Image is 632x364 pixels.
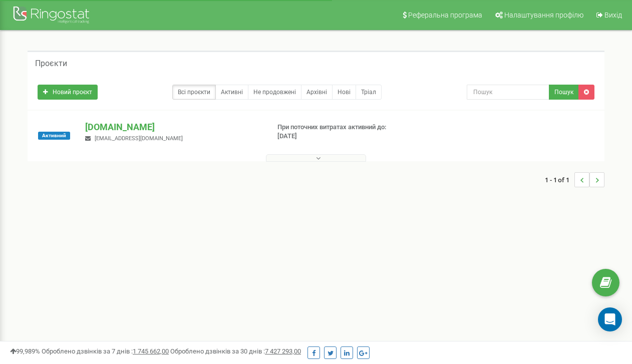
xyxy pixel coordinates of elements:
div: Open Intercom Messenger [598,307,622,331]
u: 7 427 293,00 [265,347,301,355]
a: Архівні [301,85,333,100]
a: Новий проєкт [38,85,98,100]
a: Всі проєкти [172,85,216,100]
a: Не продовжені [248,85,301,100]
h5: Проєкти [35,59,67,68]
input: Пошук [467,85,550,100]
a: Активні [215,85,248,100]
span: Налаштування профілю [504,11,583,19]
span: 99,989% [10,347,40,355]
span: Реферальна програма [408,11,482,19]
nav: ... [545,162,604,197]
p: При поточних витратах активний до: [DATE] [277,123,406,141]
button: Пошук [549,85,579,100]
u: 1 745 662,00 [133,347,169,355]
p: [DOMAIN_NAME] [85,121,261,134]
span: [EMAIL_ADDRESS][DOMAIN_NAME] [95,135,183,142]
span: Активний [38,132,70,140]
span: Оброблено дзвінків за 7 днів : [42,347,169,355]
a: Тріал [356,85,382,100]
span: Вихід [604,11,622,19]
span: 1 - 1 of 1 [545,172,574,187]
a: Нові [332,85,356,100]
span: Оброблено дзвінків за 30 днів : [170,347,301,355]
